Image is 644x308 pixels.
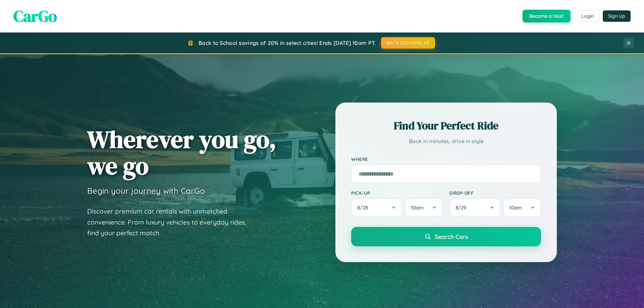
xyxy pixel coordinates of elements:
span: 8 / 29 [455,204,470,211]
button: Search Cars [351,227,541,246]
h3: Begin your journey with CarGo [87,186,205,196]
button: BACK2SCHOOL20 [381,37,435,49]
label: Drop-off [449,190,541,196]
p: Book in minutes, drive in style [351,136,541,146]
span: 10am [509,204,522,211]
button: 8/29 [449,198,500,217]
button: Sign Up [603,10,631,22]
button: 8/28 [351,198,402,217]
button: 10am [405,198,443,217]
h2: Find Your Perfect Ride [351,118,541,133]
h1: Wherever you go, we go [87,126,276,179]
button: Become a Host [523,10,571,22]
span: Back to School savings of 20% in select cities! Ends [DATE] 10am PT. [199,40,376,46]
span: 10am [411,204,424,211]
label: Where [351,156,541,162]
p: Discover premium car rentals with unmatched convenience. From luxury vehicles to everyday rides, ... [87,206,255,239]
span: Search Cars [435,233,468,240]
button: Login [576,10,599,22]
span: CarGo [13,5,57,27]
span: 8 / 28 [357,204,371,211]
label: Pick-up [351,190,443,196]
button: 10am [503,198,541,217]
